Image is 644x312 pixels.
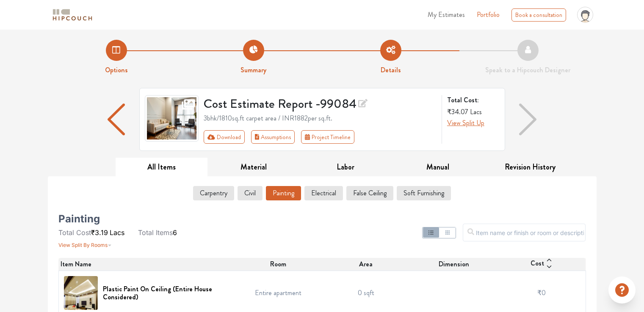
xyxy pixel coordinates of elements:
[251,130,295,144] button: Assumptions
[346,186,393,200] button: False Ceiling
[110,228,124,237] span: Lacs
[300,158,392,177] button: Labor
[91,228,108,237] span: ₹3.19
[537,288,546,298] span: ₹0
[301,130,354,144] button: Project Timeline
[484,158,576,177] button: Revision History
[58,238,112,249] button: View Split By Rooms
[103,285,229,301] h6: Plastic Paint On Ceiling (Entire House Considered)
[392,158,484,177] button: Manual
[58,216,100,222] h5: Painting
[116,158,208,177] button: All Items
[105,65,128,75] strong: Options
[397,186,451,200] button: Soft Furnishing
[51,8,94,22] img: logo-horizontal.svg
[519,104,536,135] img: arrow right
[238,186,263,200] button: Civil
[61,259,91,269] span: Item Name
[138,227,177,238] li: 6
[51,5,94,25] span: logo-horizontal.svg
[266,186,301,200] button: Painting
[270,259,286,269] span: Room
[447,118,484,128] button: View Split Up
[359,259,373,269] span: Area
[207,158,300,177] button: Material
[463,224,586,241] input: Item name or finish or room or description
[204,95,437,112] h3: Cost Estimate Report - 99084
[204,130,245,144] button: Download
[511,8,566,22] div: Book a consultation
[58,228,91,237] span: Total Cost
[304,186,343,200] button: Electrical
[485,65,570,75] strong: Speak to a Hipcouch Designer
[447,107,468,117] span: ₹34.07
[240,65,266,75] strong: Summary
[204,130,361,144] div: First group
[470,107,482,117] span: Lacs
[447,95,498,105] strong: Total Cost:
[531,258,544,270] span: Cost
[64,276,98,310] img: Plastic Paint On Ceiling (Entire House Considered)
[381,65,401,75] strong: Details
[447,118,484,128] span: View Split Up
[477,10,500,20] a: Portfolio
[193,186,234,200] button: Carpentry
[58,242,108,248] span: View Split By Rooms
[138,228,173,237] span: Total Items
[428,10,465,19] span: My Estimates
[145,95,199,142] img: gallery
[439,259,469,269] span: Dimension
[204,113,437,123] div: 3bhk / 1810 sq.ft carpet area / INR 1882 per sq.ft.
[108,104,124,135] img: arrow left
[204,130,437,144] div: Toolbar with button groups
